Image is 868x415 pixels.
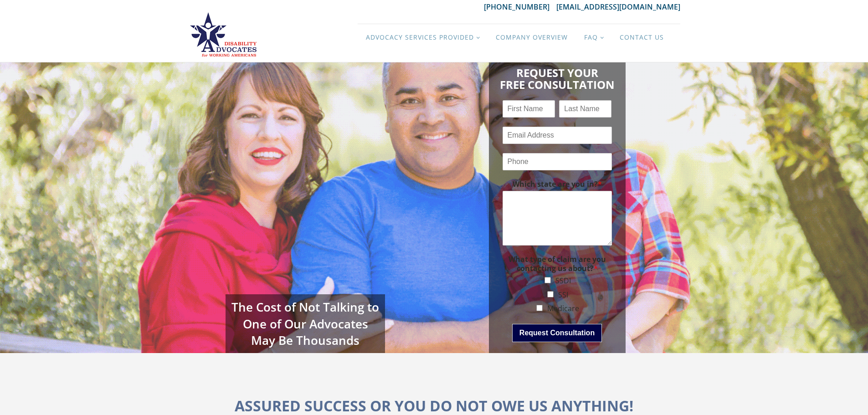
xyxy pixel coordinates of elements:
[559,100,611,118] input: Last Name
[484,2,556,12] a: [PHONE_NUMBER]
[555,276,571,286] label: SSDI
[503,255,612,274] label: What type of claim are you contacting us about?
[503,153,612,170] input: Phone
[503,100,555,118] input: First Name
[358,24,488,51] a: Advocacy Services Provided
[226,294,385,353] div: The Cost of Not Talking to One of Our Advocates May Be Thousands
[503,179,612,189] label: Which state are you in?
[558,290,568,300] label: SSI
[488,24,576,51] a: Company Overview
[611,24,672,51] a: Contact Us
[503,127,612,144] input: Email Address
[576,24,611,51] a: FAQ
[547,303,579,313] label: Medicare
[500,62,615,91] h1: Request Your Free Consultation
[556,2,680,12] a: [EMAIL_ADDRESS][DOMAIN_NAME]
[512,324,602,342] button: Request Consultation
